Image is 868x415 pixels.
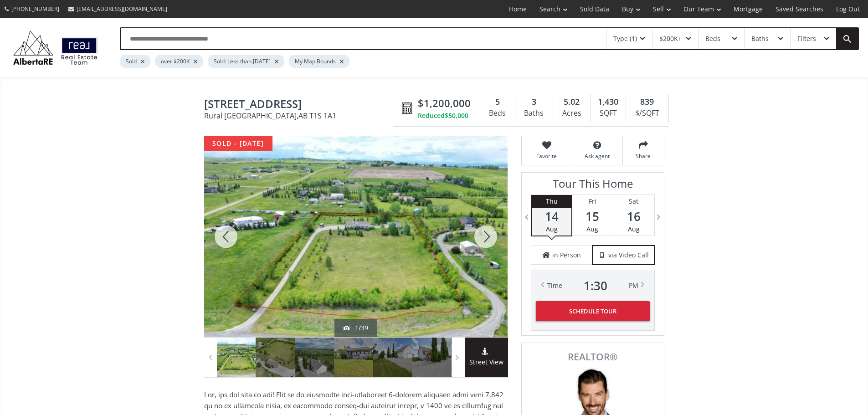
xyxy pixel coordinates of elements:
[485,107,510,120] div: Beds
[536,301,650,321] button: Schedule Tour
[577,152,618,160] span: Ask agent
[208,55,284,68] div: Sold: Less than [DATE]
[418,111,471,120] div: Reduced
[572,195,613,208] div: Fri
[584,279,607,292] span: 1 : 30
[204,98,397,112] span: 387217 2 Street West
[558,96,586,108] div: 5.02
[120,55,150,68] div: Sold
[526,152,567,160] span: Favorite
[547,279,638,292] div: Time PM
[445,111,468,120] span: $50,000
[586,225,598,233] span: Aug
[608,251,649,260] span: via Video Call
[628,225,640,233] span: Aug
[204,136,508,337] div: 387217 2 Street West Rural Foothills County, AB T1S 1A1 - Photo 1 of 39
[572,210,613,223] span: 15
[289,55,349,68] div: My Map Bounds
[204,112,397,119] span: Rural [GEOGRAPHIC_DATA] , AB T1S 1A1
[532,195,571,208] div: Thu
[520,96,548,108] div: 3
[595,107,621,120] div: SQFT
[9,28,102,67] img: Logo
[532,210,571,223] span: 14
[627,152,659,160] span: Share
[64,0,172,17] a: [EMAIL_ADDRESS][DOMAIN_NAME]
[531,177,655,195] h3: Tour This Home
[465,357,508,368] span: Street View
[77,5,167,13] span: [EMAIL_ADDRESS][DOMAIN_NAME]
[631,107,663,120] div: $/SQFT
[598,96,618,108] span: 1,430
[520,107,548,120] div: Baths
[613,195,654,208] div: Sat
[705,36,720,42] div: Beds
[659,36,682,42] div: $200K+
[532,352,654,362] span: REALTOR®
[155,55,203,68] div: over $200K
[552,251,581,260] span: in Person
[797,36,816,42] div: Filters
[11,5,59,13] span: [PHONE_NUMBER]
[546,225,558,233] span: Aug
[613,36,637,42] div: Type (1)
[558,107,586,120] div: Acres
[344,323,368,333] div: 1/39
[485,96,510,108] div: 5
[751,36,769,42] div: Baths
[204,136,272,151] div: sold - [DATE]
[418,96,471,110] span: $1,200,000
[613,210,654,223] span: 16
[631,96,663,108] div: 839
